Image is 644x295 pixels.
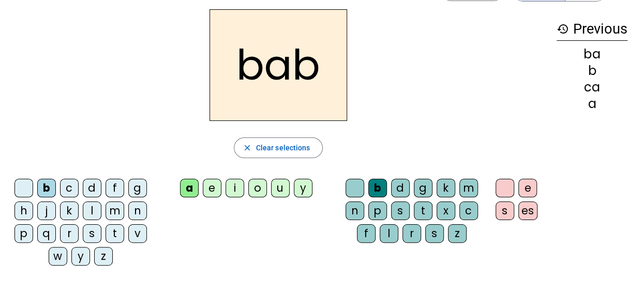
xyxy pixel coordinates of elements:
[391,201,410,220] div: s
[37,201,56,220] div: j
[94,247,113,266] div: z
[518,179,537,197] div: e
[14,201,33,220] div: h
[37,179,56,197] div: b
[271,179,290,197] div: u
[557,23,569,35] mat-icon: history
[14,224,33,243] div: p
[557,81,627,94] div: ca
[60,224,79,243] div: r
[128,201,147,220] div: n
[83,224,101,243] div: s
[83,201,101,220] div: l
[496,201,514,220] div: s
[106,201,124,220] div: m
[248,179,267,197] div: o
[106,224,124,243] div: t
[243,143,252,152] mat-icon: close
[459,179,478,197] div: m
[402,224,421,243] div: r
[437,179,455,197] div: k
[71,247,90,266] div: y
[380,224,398,243] div: l
[437,201,455,220] div: x
[459,201,478,220] div: c
[448,224,467,243] div: z
[368,179,387,197] div: b
[518,201,537,220] div: es
[203,179,221,197] div: e
[60,179,79,197] div: c
[128,224,147,243] div: v
[557,48,627,60] div: ba
[414,201,432,220] div: t
[180,179,199,197] div: a
[414,179,432,197] div: g
[83,179,101,197] div: d
[346,201,364,220] div: n
[557,18,627,41] h3: Previous
[226,179,244,197] div: i
[128,179,147,197] div: g
[557,65,627,77] div: b
[60,201,79,220] div: k
[425,224,444,243] div: s
[234,137,323,158] button: Clear selections
[357,224,376,243] div: f
[368,201,387,220] div: p
[294,179,312,197] div: y
[209,9,347,121] h2: bab
[106,179,124,197] div: f
[391,179,410,197] div: d
[256,142,310,154] span: Clear selections
[557,98,627,110] div: a
[49,247,67,266] div: w
[37,224,56,243] div: q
